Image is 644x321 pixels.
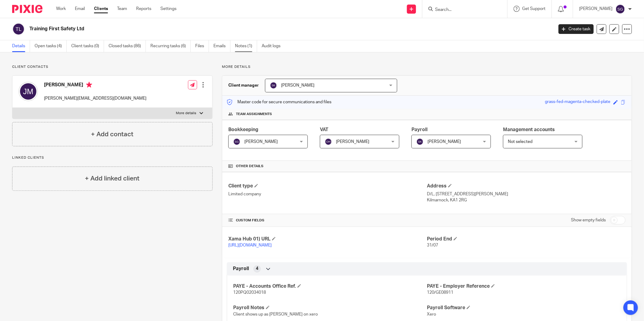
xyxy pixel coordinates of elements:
[336,140,369,144] span: [PERSON_NAME]
[176,111,196,116] p: More details
[228,236,427,242] h4: Xama Hub 01) URL
[109,40,146,52] a: Closed tasks (86)
[427,305,621,311] h4: Payroll Software
[427,197,626,203] p: Kilmarnock, KA1 2RG
[75,6,85,12] a: Email
[228,82,259,88] h3: Client manager
[12,65,213,69] p: Client contacts
[91,130,133,139] h4: + Add contact
[503,127,555,132] span: Management accounts
[325,138,332,145] img: svg%3E
[427,283,621,290] h4: PAYE - Employer Reference
[434,7,489,13] input: Search
[12,23,25,35] img: svg%3E
[320,127,328,132] span: VAT
[522,7,545,11] span: Get Support
[508,140,532,144] span: Not selected
[228,127,258,132] span: Bookkeeping
[427,312,436,316] span: Xero
[233,290,266,295] span: 120PQ02034018
[262,40,285,52] a: Audit logs
[71,40,104,52] a: Client tasks (0)
[427,183,626,189] h4: Address
[160,6,176,12] a: Settings
[427,290,453,295] span: 120/GE08911
[150,40,191,52] a: Recurring tasks (6)
[117,6,127,12] a: Team
[579,6,612,12] p: [PERSON_NAME]
[12,40,30,52] a: Details
[228,183,427,189] h4: Client type
[244,140,278,144] span: [PERSON_NAME]
[236,164,263,169] span: Other details
[136,6,151,12] a: Reports
[44,82,146,89] h4: [PERSON_NAME]
[270,82,277,89] img: svg%3E
[427,236,626,242] h4: Period End
[428,140,461,144] span: [PERSON_NAME]
[427,243,438,247] span: 31/07
[411,127,428,132] span: Payroll
[427,191,626,197] p: D/L, [STREET_ADDRESS][PERSON_NAME]
[233,305,427,311] h4: Payroll Notes
[228,191,427,197] p: Limited company
[86,82,92,88] i: Primary
[416,138,424,145] img: svg%3E
[12,155,213,160] p: Linked clients
[233,138,240,145] img: svg%3E
[256,266,258,272] span: 4
[558,24,594,34] a: Create task
[85,174,139,183] h4: + Add linked client
[233,312,318,316] span: Client shows up as [PERSON_NAME] on xero
[29,26,445,32] h2: Training First Safety Ltd
[94,6,108,12] a: Clients
[44,95,146,101] p: [PERSON_NAME][EMAIL_ADDRESS][DOMAIN_NAME]
[236,112,272,117] span: Team assignments
[545,99,610,106] div: grass-fed-magenta-checked-plate
[228,243,272,247] a: [URL][DOMAIN_NAME]
[235,40,257,52] a: Notes (1)
[227,99,331,105] p: Master code for secure communications and files
[213,40,230,52] a: Emails
[233,283,427,290] h4: PAYE - Accounts Office Ref.
[615,4,625,14] img: svg%3E
[281,83,314,88] span: [PERSON_NAME]
[18,82,38,101] img: svg%3E
[222,65,632,69] p: More details
[56,6,66,12] a: Work
[195,40,209,52] a: Files
[571,217,606,223] label: Show empty fields
[228,218,427,223] h4: CUSTOM FIELDS
[12,5,42,13] img: Pixie
[35,40,67,52] a: Open tasks (4)
[233,266,249,272] span: Payroll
